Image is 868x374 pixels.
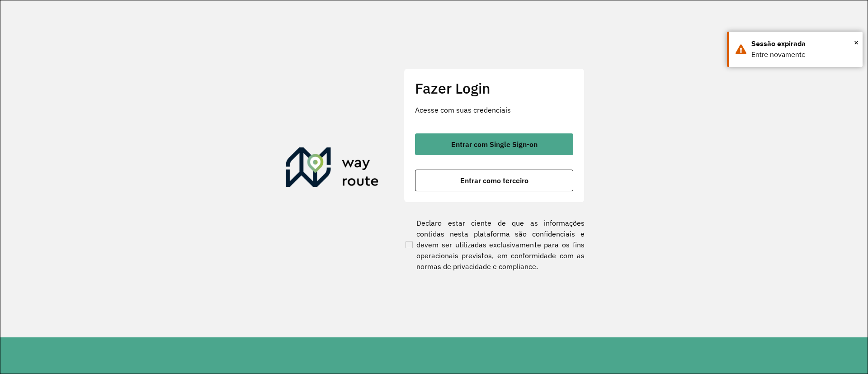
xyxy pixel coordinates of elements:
span: Entrar com Single Sign-on [451,141,538,148]
div: Sessão expirada [751,38,856,49]
img: Roteirizador AmbevTech [286,147,379,191]
span: × [854,36,859,49]
span: Entrar como terceiro [460,177,528,184]
div: Entre novamente [751,49,856,60]
button: button [415,170,573,191]
h2: Fazer Login [415,80,573,97]
label: Declaro estar ciente de que as informações contidas nesta plataforma são confidenciais e devem se... [404,218,585,272]
button: Close [854,36,859,49]
button: button [415,133,573,155]
p: Acesse com suas credenciais [415,104,573,115]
